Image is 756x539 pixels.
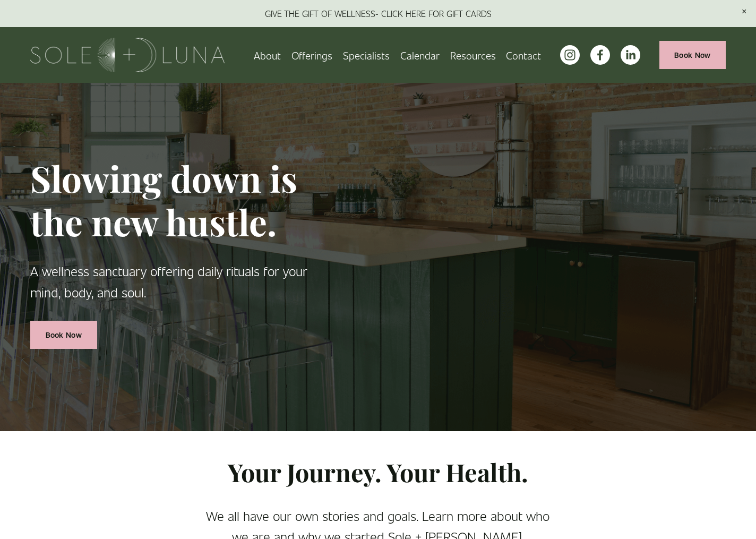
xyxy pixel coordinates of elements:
a: instagram-unauth [560,45,580,65]
a: Book Now [659,41,726,69]
h1: Slowing down is the new hustle. [30,156,317,244]
a: About [254,46,281,64]
span: Offerings [291,47,332,63]
a: folder dropdown [291,46,332,64]
a: Book Now [30,321,97,349]
img: Sole + Luna [30,38,225,72]
span: Resources [450,47,496,63]
a: Calendar [400,46,440,64]
a: Specialists [343,46,390,64]
strong: Your Journey. Your Health. [228,455,528,489]
a: facebook-unauth [590,45,610,65]
p: A wellness sanctuary offering daily rituals for your mind, body, and soul. [30,261,317,303]
a: Contact [506,46,541,64]
a: LinkedIn [621,45,640,65]
a: folder dropdown [450,46,496,64]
